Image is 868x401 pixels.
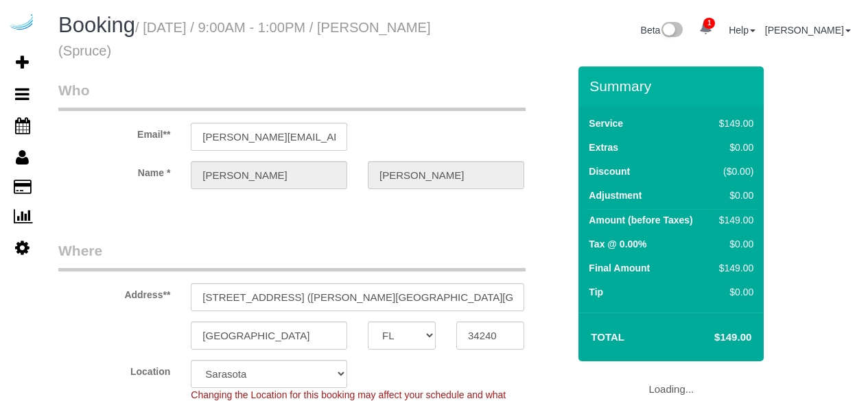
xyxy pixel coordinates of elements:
[591,331,624,343] strong: Total
[589,285,603,299] label: Tip
[48,360,180,378] label: Location
[729,25,755,36] a: Help
[191,161,347,189] input: First Name**
[641,25,683,36] a: Beta
[48,161,180,180] label: Name *
[456,321,524,350] input: Zip Code**
[368,161,524,189] input: Last Name**
[765,25,851,36] a: [PERSON_NAME]
[714,261,753,275] div: $149.00
[589,165,630,178] label: Discount
[673,332,751,343] h4: $149.00
[589,261,650,275] label: Final Amount
[692,14,719,44] a: 1
[589,189,642,202] label: Adjustment
[660,22,683,40] img: New interface
[58,241,526,271] legend: Where
[589,141,618,154] label: Extras
[714,189,753,202] div: $0.00
[589,213,692,227] label: Amount (before Taxes)
[589,237,646,251] label: Tax @ 0.00%
[714,213,753,227] div: $149.00
[714,285,753,299] div: $0.00
[714,141,753,154] div: $0.00
[589,117,623,130] label: Service
[8,14,36,33] img: Automaid Logo
[58,20,431,58] small: / [DATE] / 9:00AM - 1:00PM / [PERSON_NAME] (Spruce)
[58,13,135,37] span: Booking
[58,80,526,111] legend: Who
[714,237,753,251] div: $0.00
[703,18,715,29] span: 1
[714,165,753,178] div: ($0.00)
[589,78,757,94] h3: Summary
[714,117,753,130] div: $149.00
